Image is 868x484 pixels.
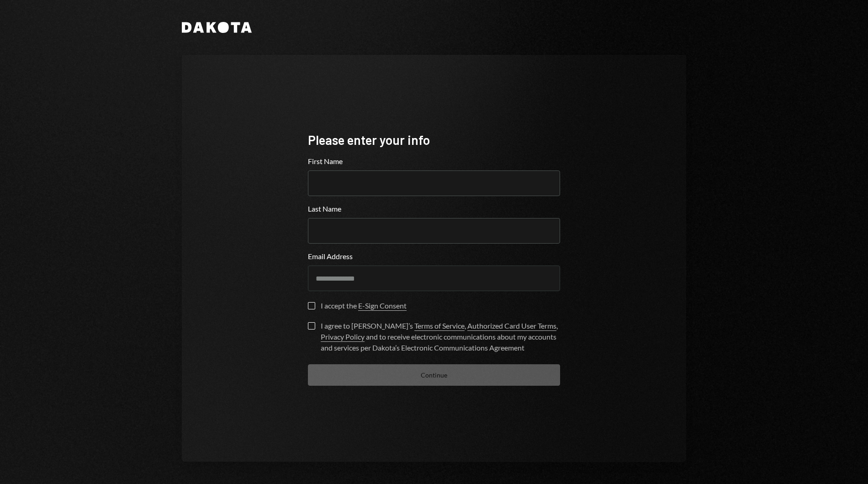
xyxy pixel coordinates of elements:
label: Last Name [308,203,560,214]
div: I agree to [PERSON_NAME]’s , , and to receive electronic communications about my accounts and ser... [321,320,560,353]
label: Email Address [308,251,560,262]
button: I accept the E-Sign Consent [308,302,315,309]
div: Please enter your info [308,131,560,149]
div: I accept the [321,300,407,311]
a: Authorized Card User Terms [467,321,556,331]
button: I agree to [PERSON_NAME]’s Terms of Service, Authorized Card User Terms, Privacy Policy and to re... [308,322,315,330]
a: Terms of Service [414,321,465,331]
label: First Name [308,156,560,167]
a: E-Sign Consent [358,301,407,311]
a: Privacy Policy [321,332,365,342]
